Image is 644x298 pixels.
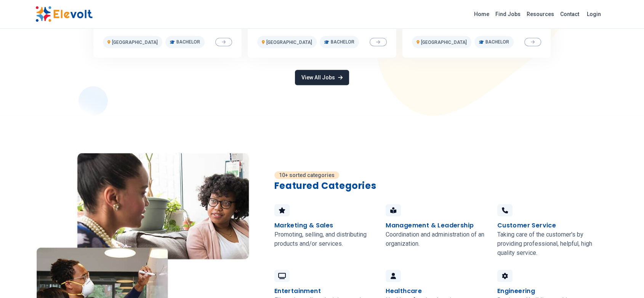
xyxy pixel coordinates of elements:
[266,40,312,45] span: [GEOGRAPHIC_DATA]
[386,230,488,248] p: Coordination and administration of an organization.
[274,221,333,230] h4: Marketing & Sales
[274,230,376,248] p: Promoting, selling, and distributing products and/or services.
[274,171,339,179] p: 10+ sorted categories
[497,287,535,296] h4: Engineering
[381,198,492,264] a: Management & LeadershipCoordination and administration of an organization.
[295,70,349,85] a: View All Jobs
[493,198,604,264] a: Customer ServiceTaking care of the customer's by providing professional, helpful, high quality se...
[471,8,492,20] a: Home
[524,8,557,20] a: Resources
[492,8,524,20] a: Find Jobs
[331,39,354,45] span: Bachelor
[274,180,609,192] h2: Featured Categories
[270,198,381,264] a: Marketing & SalesPromoting, selling, and distributing products and/or services.
[386,221,474,230] h4: Management & Leadership
[421,40,467,45] span: [GEOGRAPHIC_DATA]
[557,8,582,20] a: Contact
[497,221,556,230] h4: Customer Service
[112,40,158,45] span: [GEOGRAPHIC_DATA]
[485,39,509,45] span: Bachelor
[606,261,644,298] iframe: Chat Widget
[35,6,93,22] img: Elevolt
[582,6,606,22] a: Login
[386,287,422,296] h4: Healthcare
[274,287,321,296] h4: Entertainment
[176,39,200,45] span: Bachelor
[497,230,599,258] p: Taking care of the customer's by providing professional, helpful, high quality service.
